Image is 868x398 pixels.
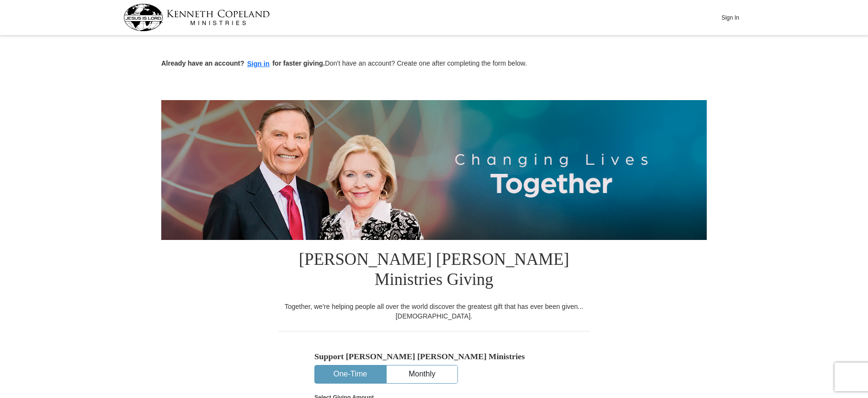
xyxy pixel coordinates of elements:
[161,59,325,67] strong: Already have an account? for faster giving.
[315,365,386,383] button: One-Time
[161,58,707,69] p: Don't have an account? Create one after completing the form below.
[314,352,554,362] h5: Support [PERSON_NAME] [PERSON_NAME] Ministries
[245,58,273,69] button: Sign in
[716,10,745,25] button: Sign In
[278,302,590,321] div: Together, we're helping people all over the world discover the greatest gift that has ever been g...
[123,4,270,31] img: kcm-header-logo.svg
[387,365,457,383] button: Monthly
[278,240,590,302] h1: [PERSON_NAME] [PERSON_NAME] Ministries Giving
